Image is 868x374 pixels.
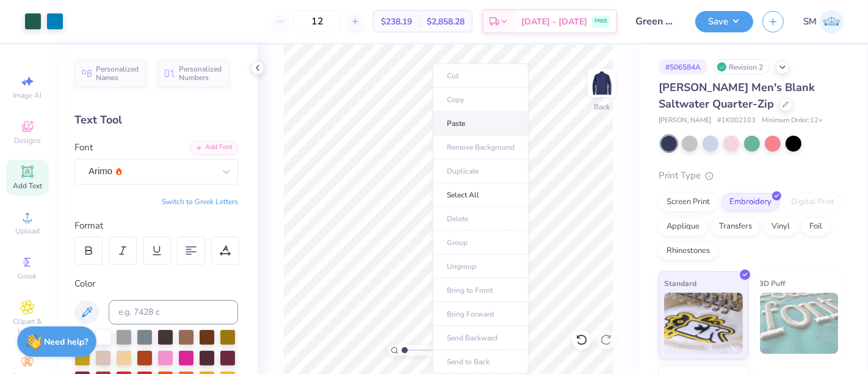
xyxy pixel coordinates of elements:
[381,15,412,28] span: $238.19
[717,116,756,126] span: # 1K002103
[179,65,222,82] span: Personalized Numbers
[664,293,743,354] img: Standard
[659,242,718,260] div: Rhinestones
[74,277,238,291] div: Color
[96,65,139,82] span: Personalized Names
[15,226,40,236] span: Upload
[722,193,779,211] div: Embroidery
[659,116,711,126] span: [PERSON_NAME]
[659,80,815,111] span: [PERSON_NAME] Men's Blank Saltwater Quarter-Zip
[6,317,49,336] span: Clipart & logos
[190,141,238,155] div: Add Font
[45,336,89,348] strong: Need help?
[13,181,42,191] span: Add Text
[801,218,830,236] div: Foil
[659,59,707,75] div: # 506584A
[13,90,42,100] span: Image AI
[590,71,614,95] img: Back
[659,169,844,183] div: Print Type
[664,277,696,290] span: Standard
[820,10,844,34] img: Shruthi Mohan
[659,218,707,236] div: Applique
[695,11,753,32] button: Save
[14,136,41,145] span: Designs
[764,218,798,236] div: Vinyl
[109,300,238,324] input: e.g. 7428 c
[659,193,718,211] div: Screen Print
[594,101,610,112] div: Back
[783,193,842,211] div: Digital Print
[521,15,587,28] span: [DATE] - [DATE]
[74,219,239,233] div: Format
[18,271,37,281] span: Greek
[714,59,770,75] div: Revision 2
[803,10,844,34] a: SM
[711,218,760,236] div: Transfers
[760,277,786,290] span: 3D Puff
[760,293,839,354] img: 3D Puff
[433,183,529,207] li: Select All
[595,17,607,26] span: FREE
[626,9,686,34] input: Untitled Design
[294,10,341,32] input: – –
[427,15,465,28] span: $2,858.28
[74,141,93,155] label: Font
[762,116,823,126] span: Minimum Order: 12 +
[803,15,817,29] span: SM
[162,197,238,207] button: Switch to Greek Letters
[74,112,238,128] div: Text Tool
[433,112,529,136] li: Paste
